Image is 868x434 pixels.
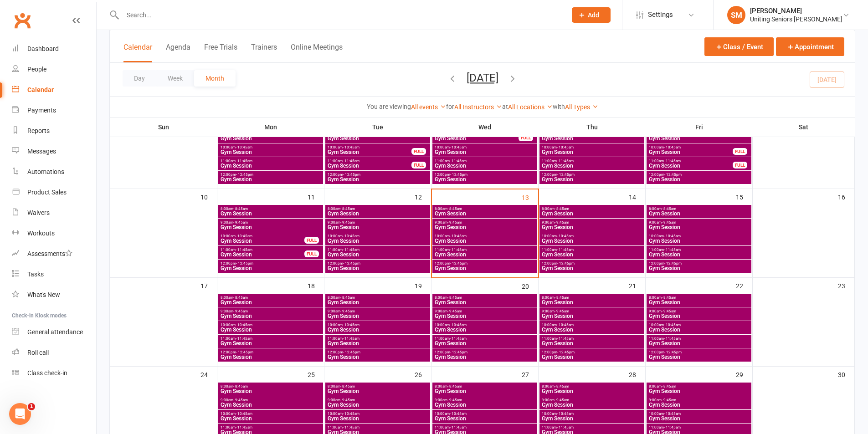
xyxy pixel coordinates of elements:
[434,327,535,332] span: Gym Session
[120,9,560,21] input: Search...
[434,341,535,346] span: Gym Session
[727,6,745,24] div: SM
[450,173,467,177] span: - 12:45pm
[434,220,535,225] span: 9:00am
[434,252,535,257] span: Gym Session
[27,86,54,93] div: Calendar
[434,149,535,155] span: Gym Session
[327,159,412,163] span: 11:00am
[411,162,426,168] div: FULL
[541,177,642,182] span: Gym Session
[572,7,611,23] button: Add
[664,159,681,163] span: - 11:45am
[327,309,428,313] span: 9:00am
[340,309,355,313] span: - 9:45am
[327,248,428,252] span: 11:00am
[502,103,508,110] strong: at
[236,337,252,341] span: - 11:45am
[838,278,854,293] div: 23
[541,354,642,360] span: Gym Session
[236,248,252,252] span: - 11:45am
[434,296,535,300] span: 8:00am
[220,354,321,360] span: Gym Session
[27,328,83,336] div: General attendance
[327,145,412,149] span: 10:00am
[541,207,642,211] span: 8:00am
[327,341,428,346] span: Gym Session
[648,252,750,257] span: Gym Session
[220,341,321,346] span: Gym Session
[220,323,321,327] span: 10:00am
[327,211,428,216] span: Gym Session
[327,261,428,266] span: 12:00pm
[434,177,535,182] span: Gym Session
[415,278,431,293] div: 19
[340,384,355,388] span: - 8:45am
[557,159,574,163] span: - 11:45am
[450,145,467,149] span: - 10:45am
[220,220,321,225] span: 9:00am
[541,296,642,300] span: 8:00am
[27,230,55,237] div: Workouts
[327,313,428,319] span: Gym Session
[753,117,855,137] th: Sat
[343,261,360,266] span: - 12:45pm
[838,367,854,382] div: 30
[343,159,360,163] span: - 11:45am
[434,337,535,341] span: 11:00am
[27,209,50,216] div: Waivers
[447,309,462,313] span: - 9:45am
[648,248,750,252] span: 11:00am
[233,220,248,225] span: - 9:45am
[555,207,569,211] span: - 8:45am
[12,141,96,162] a: Messages
[648,163,733,168] span: Gym Session
[220,234,305,238] span: 10:00am
[648,341,750,346] span: Gym Session
[236,173,253,177] span: - 12:45pm
[541,252,642,257] span: Gym Session
[12,223,96,244] a: Workouts
[648,159,733,163] span: 11:00am
[220,313,321,319] span: Gym Session
[565,103,598,111] a: All Types
[343,173,360,177] span: - 12:45pm
[648,136,750,141] span: Gym Session
[327,337,428,341] span: 11:00am
[450,350,467,354] span: - 12:45pm
[648,145,733,149] span: 10:00am
[522,367,538,382] div: 27
[648,266,750,271] span: Gym Session
[236,350,253,354] span: - 12:45pm
[434,163,535,168] span: Gym Session
[662,296,676,300] span: - 8:45am
[123,43,152,62] button: Calendar
[557,261,575,266] span: - 12:45pm
[750,15,842,23] div: Uniting Seniors [PERSON_NAME]
[327,300,428,305] span: Gym Session
[327,173,428,177] span: 12:00pm
[648,173,750,177] span: 12:00pm
[557,145,574,149] span: - 10:45am
[220,163,321,168] span: Gym Session
[522,189,538,204] div: 13
[415,367,431,382] div: 26
[327,220,428,225] span: 9:00am
[204,43,237,62] button: Free Trials
[541,238,642,244] span: Gym Session
[12,121,96,141] a: Reports
[27,189,67,196] div: Product Sales
[454,103,502,111] a: All Instructors
[12,80,96,100] a: Calendar
[648,234,750,238] span: 10:00am
[291,43,343,62] button: Online Meetings
[304,250,319,257] div: FULL
[166,43,190,62] button: Agenda
[648,238,750,244] span: Gym Session
[555,296,569,300] span: - 8:45am
[648,149,733,155] span: Gym Session
[450,234,467,238] span: - 10:45am
[220,261,321,266] span: 12:00pm
[664,145,681,149] span: - 10:45am
[431,117,539,137] th: Wed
